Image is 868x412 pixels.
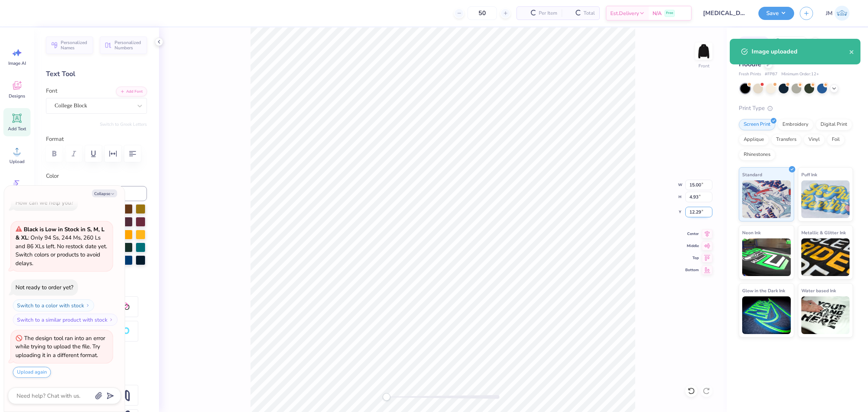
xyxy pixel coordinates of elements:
[739,104,853,113] div: Print Type
[100,37,147,54] button: Personalized Numbers
[742,287,785,295] span: Glow in the Dark Ink
[804,134,825,145] div: Vinyl
[46,172,147,180] label: Color
[685,243,699,249] span: Middle
[698,63,709,69] div: Front
[742,171,762,179] span: Standard
[8,126,26,132] span: Add Text
[801,180,850,218] img: Puff Ink
[849,47,854,56] button: close
[15,226,104,242] strong: Black is Low in Stock in S, M, L & XL
[801,229,846,237] span: Metallic & Glitter Ink
[801,296,850,334] img: Water based Ink
[685,231,699,237] span: Center
[539,9,557,17] span: Per Item
[801,171,817,179] span: Puff Ink
[781,71,819,78] span: Minimum Order: 12 +
[46,69,147,79] div: Text Tool
[771,134,801,145] div: Transfers
[9,93,25,99] span: Designs
[653,9,662,17] span: N/A
[822,6,853,21] a: JM
[765,71,778,78] span: # FP87
[739,119,775,130] div: Screen Print
[739,149,775,160] div: Rhinestones
[685,267,699,273] span: Bottom
[685,255,699,261] span: Top
[115,40,142,50] span: Personalized Numbers
[778,119,813,130] div: Embroidery
[100,121,147,127] button: Switch to Greek Letters
[383,393,390,401] div: Accessibility label
[752,47,849,56] div: Image uploaded
[834,6,850,21] img: John Michael Binayas
[116,87,147,96] button: Add Font
[109,317,113,322] img: Switch to a similar product with stock
[801,287,836,295] span: Water based Ink
[739,71,761,78] span: Fresh Prints
[739,134,769,145] div: Applique
[15,199,73,206] div: How can we help you?
[801,238,850,276] img: Metallic & Glitter Ink
[742,229,761,237] span: Neon Ink
[86,303,90,308] img: Switch to a color with stock
[15,334,105,359] div: The design tool ran into an error while trying to upload the file. Try uploading it in a differen...
[697,6,753,21] input: Untitled Design
[13,367,51,378] button: Upload again
[15,284,73,291] div: Not ready to order yet?
[46,135,147,143] label: Format
[666,11,673,16] span: Free
[742,238,791,276] img: Neon Ink
[584,9,595,17] span: Total
[816,119,852,130] div: Digital Print
[696,44,711,59] img: Front
[15,226,107,267] span: : Only 94 Ss, 244 Ms, 260 Ls and 86 XLs left. No restock date yet. Switch colors or products to a...
[61,40,89,50] span: Personalized Names
[13,314,118,326] button: Switch to a similar product with stock
[468,6,497,20] input: – –
[46,87,57,95] label: Font
[13,299,94,311] button: Switch to a color with stock
[827,134,845,145] div: Foil
[8,60,26,66] span: Image AI
[742,180,791,218] img: Standard
[92,189,117,197] button: Collapse
[610,9,639,17] span: Est. Delivery
[9,159,24,165] span: Upload
[46,37,93,54] button: Personalized Names
[742,296,791,334] img: Glow in the Dark Ink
